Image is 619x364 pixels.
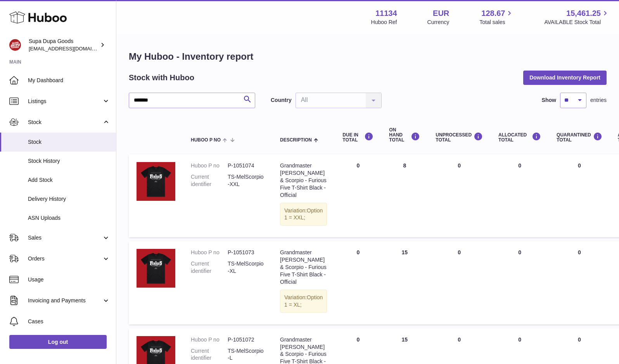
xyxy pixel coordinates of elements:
img: hello@slayalldayofficial.com [9,39,21,51]
div: ON HAND Total [389,128,420,143]
span: Sales [28,234,102,242]
td: 0 [491,154,549,237]
div: Currency [427,19,450,26]
dt: Current identifier [191,260,228,275]
img: product image [137,249,175,288]
span: Stock [28,138,110,146]
button: Download Inventory Report [523,71,607,85]
span: Option 1 = XXL; [284,207,323,221]
div: Variation: [280,290,327,313]
strong: 11134 [375,8,397,19]
dt: Huboo P no [191,336,228,343]
a: 128.67 Total sales [479,8,514,26]
label: Show [542,97,556,104]
div: Supa Dupa Goods [29,38,99,52]
span: Huboo P no [191,138,221,143]
dt: Huboo P no [191,162,228,169]
dd: TS-MelScorpio-XXL [228,173,265,188]
span: Stock [28,119,102,126]
div: ALLOCATED Total [498,132,541,143]
span: Cases [28,318,110,325]
span: Delivery History [28,195,110,203]
td: 0 [428,241,491,324]
div: Variation: [280,203,327,226]
label: Country [271,97,292,104]
div: DUE IN TOTAL [342,132,373,143]
span: [EMAIL_ADDRESS][DOMAIN_NAME] [29,45,114,52]
span: Total sales [479,19,514,26]
span: ASN Uploads [28,214,110,222]
span: 0 [578,162,581,169]
td: 0 [335,154,381,237]
span: 128.67 [481,8,505,19]
span: entries [590,97,607,104]
span: Listings [28,98,102,105]
h2: Stock with Huboo [129,72,194,83]
span: Invoicing and Payments [28,297,102,304]
div: Huboo Ref [371,19,397,26]
dt: Current identifier [191,347,228,362]
span: Usage [28,276,110,283]
dd: TS-MelScorpio-L [228,347,265,362]
span: Stock History [28,157,110,165]
a: Log out [9,335,107,349]
div: Grandmaster [PERSON_NAME] & Scorpio - Furious Five T-Shirt Black - Official [280,162,327,198]
dd: P-1051073 [228,249,265,256]
td: 0 [335,241,381,324]
span: 15,461.25 [566,8,601,19]
span: Option 1 = XL; [284,294,323,308]
span: Orders [28,255,102,262]
span: AVAILABLE Stock Total [544,19,610,26]
span: 0 [578,249,581,255]
strong: EUR [433,8,449,19]
h1: My Huboo - Inventory report [129,50,607,63]
td: 8 [381,154,428,237]
div: QUARANTINED Total [557,132,602,143]
td: 0 [491,241,549,324]
dt: Huboo P no [191,249,228,256]
span: Description [280,138,312,143]
div: Grandmaster [PERSON_NAME] & Scorpio - Furious Five T-Shirt Black - Official [280,249,327,285]
dd: P-1051072 [228,336,265,343]
td: 0 [428,154,491,237]
td: 15 [381,241,428,324]
span: Add Stock [28,176,110,184]
dd: P-1051074 [228,162,265,169]
span: My Dashboard [28,77,110,84]
div: UNPROCESSED Total [436,132,483,143]
a: 15,461.25 AVAILABLE Stock Total [544,8,610,26]
dt: Current identifier [191,173,228,188]
span: 0 [578,336,581,343]
img: product image [137,162,175,201]
dd: TS-MelScorpio-XL [228,260,265,275]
